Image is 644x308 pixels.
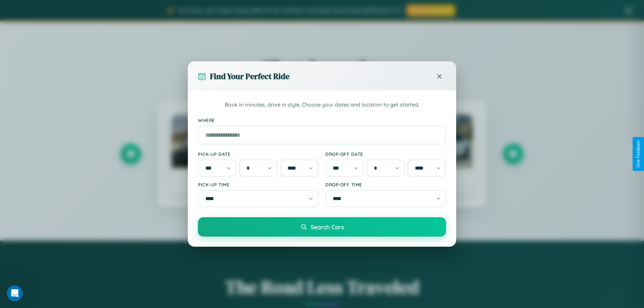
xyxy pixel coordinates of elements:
label: Drop-off Date [325,151,446,157]
label: Pick-up Date [198,151,319,157]
p: Book in minutes, drive in style. Choose your dates and location to get started. [198,101,446,109]
label: Pick-up Time [198,182,319,187]
h3: Find Your Perfect Ride [210,71,289,82]
button: Search Cars [198,217,446,237]
span: Search Cars [311,223,344,231]
label: Where [198,117,446,123]
label: Drop-off Time [325,182,446,187]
